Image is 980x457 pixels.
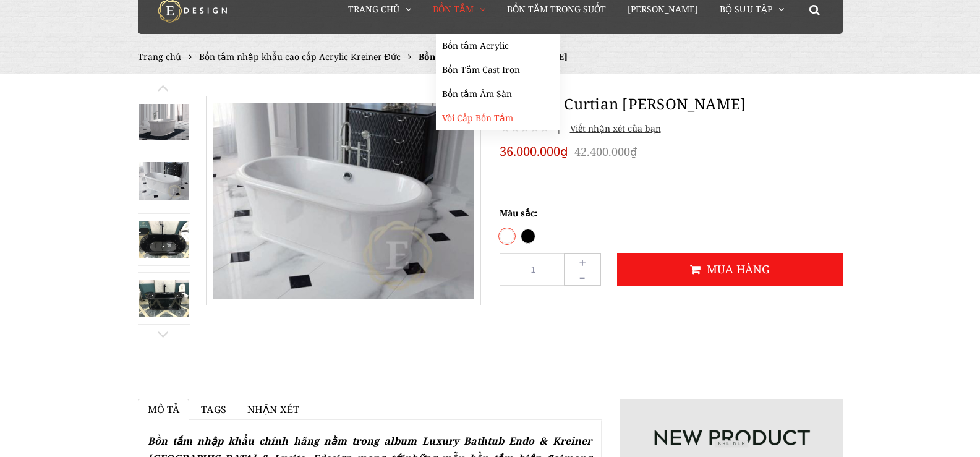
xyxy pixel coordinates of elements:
[442,58,553,82] a: Bồn Tắm Cast Iron
[201,403,226,416] span: Tags
[138,51,181,62] a: Trang chủ
[433,3,474,15] span: Bồn Tắm
[500,204,843,223] div: Màu sắc:
[348,3,399,15] span: Trang chủ
[564,268,601,286] button: -
[199,51,401,62] a: Bồn tắm nhập khẩu cao cấp Acrylic Kreiner Đức
[419,51,568,62] span: Bồn tắm Curtian [PERSON_NAME]
[574,144,637,159] del: 42.400.000₫
[564,253,601,271] button: +
[500,142,568,161] span: 36.000.000₫
[442,34,553,58] a: Bồn tắm Acrylic
[139,221,189,258] img: Bồn tắm Curtian Aurora Kreiner
[617,253,843,286] button: Mua hàng
[500,93,843,115] h1: Bồn tắm Curtian [PERSON_NAME]
[247,403,299,416] span: Nhận xét
[139,280,189,317] img: Bồn tắm Curtian Aurora Kreiner
[628,3,698,15] span: [PERSON_NAME]
[442,82,553,106] a: Bồn tắm Âm Sàn
[442,106,553,130] a: Vòi Cấp Bồn Tắm
[139,162,189,200] img: Bồn tắm nhập khẩu Aurora thương hiệu Kreiner Đức
[148,403,180,416] span: Mô tả
[139,104,189,141] img: Bồn tắm Curtian Aurora Kreiner
[720,3,772,15] span: Bộ Sưu Tập
[507,3,606,15] span: Bồn Tắm Trong Suốt
[564,122,661,134] span: Viết nhận xét của bạn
